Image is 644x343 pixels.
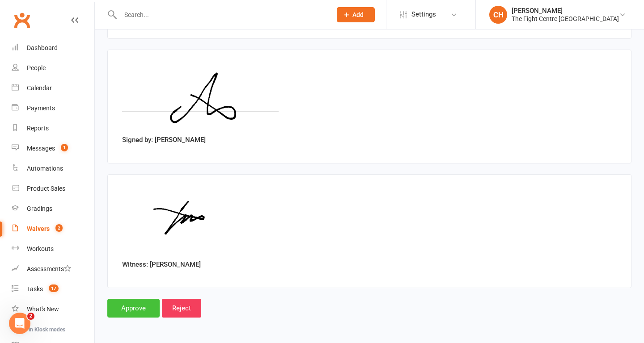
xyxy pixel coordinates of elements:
[27,305,59,313] div: What's New
[27,225,50,232] div: Waivers
[411,4,436,25] span: Settings
[12,159,94,179] a: Automations
[122,259,201,270] label: Witness: [PERSON_NAME]
[122,134,206,145] label: Signed by: [PERSON_NAME]
[49,284,59,292] span: 17
[27,245,54,252] div: Workouts
[12,239,94,259] a: Workouts
[107,299,160,318] input: Approve
[12,58,94,78] a: People
[12,279,94,299] a: Tasks 17
[352,11,364,18] span: Add
[12,179,94,199] a: Product Sales
[12,78,94,98] a: Calendar
[9,313,30,334] iframe: Intercom live chat
[12,98,94,118] a: Payments
[12,259,94,279] a: Assessments
[12,118,94,138] a: Reports
[27,165,63,172] div: Automations
[27,185,65,192] div: Product Sales
[27,313,34,320] span: 2
[55,224,63,232] span: 2
[122,64,279,131] img: image1758094015.png
[12,299,94,319] a: What's New
[12,199,94,219] a: Gradings
[12,138,94,159] a: Messages 1
[27,125,49,132] div: Reports
[27,285,43,293] div: Tasks
[11,9,33,31] a: Clubworx
[27,64,46,71] div: People
[27,265,71,272] div: Assessments
[12,219,94,239] a: Waivers 2
[512,7,619,15] div: [PERSON_NAME]
[122,189,279,256] img: image1758094015.png
[27,84,52,92] div: Calendar
[489,6,507,24] div: CH
[337,7,375,22] button: Add
[162,299,201,318] input: Reject
[27,44,58,51] div: Dashboard
[27,145,55,152] div: Messages
[118,8,325,21] input: Search...
[12,38,94,58] a: Dashboard
[61,144,68,151] span: 1
[27,205,52,212] div: Gradings
[512,15,619,23] div: The Fight Centre [GEOGRAPHIC_DATA]
[27,105,55,112] div: Payments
